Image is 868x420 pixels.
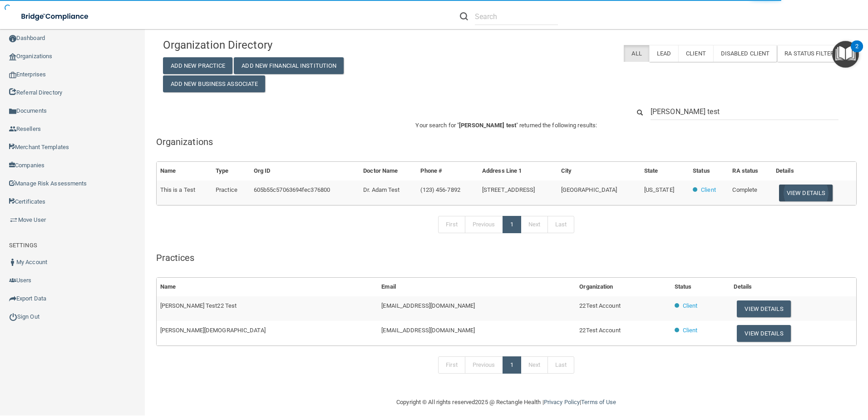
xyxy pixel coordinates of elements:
[503,216,521,233] a: 1
[544,399,580,405] a: Privacy Policy
[9,240,37,251] label: SETTINGS
[581,399,616,405] a: Terms of Use
[212,162,250,180] th: Type
[163,75,266,92] button: Add New Business Associate
[689,162,729,180] th: Status
[360,162,417,180] th: Doctor Name
[641,162,689,180] th: State
[254,186,330,193] span: 605b55c57063694fec376800
[340,388,672,417] div: Copyright © All rights reserved 2025 @ Rectangle Health | |
[557,162,641,180] th: City
[701,185,716,195] p: Client
[465,356,503,374] a: Previous
[521,216,548,233] a: Next
[156,120,857,131] p: Your search for " " returned the following results:
[784,50,843,57] span: RA Status Filter
[420,186,460,193] span: (123) 456-7892
[459,122,516,129] span: [PERSON_NAME] test
[579,302,620,309] span: 22Test Account
[9,72,16,78] img: enterprise.0d942306.png
[160,302,237,309] span: [PERSON_NAME] Test22 Test
[678,45,713,62] label: Client
[683,300,698,311] p: Client
[576,278,671,296] th: Organization
[561,186,617,193] span: [GEOGRAPHIC_DATA]
[157,162,212,180] th: Name
[772,162,856,180] th: Details
[14,7,97,26] img: bridge_compliance_login_screen.278c3ca4.svg
[737,300,790,317] button: View Details
[9,108,16,115] img: icon-documents.8dae5593.png
[713,45,777,62] label: Disabled Client
[732,186,757,193] span: Complete
[832,41,859,68] button: Open Resource Center, 2 new notifications
[671,278,730,296] th: Status
[547,356,574,374] a: Last
[503,356,521,374] a: 1
[579,327,620,334] span: 22Test Account
[163,39,383,51] h4: Organization Directory
[160,186,195,193] span: This is a Test
[651,103,838,120] input: Search
[438,356,465,374] a: First
[729,162,772,180] th: RA status
[9,215,18,225] img: briefcase.64adab9b.png
[9,277,16,284] img: icon-users.e205127d.png
[482,186,535,193] span: [STREET_ADDRESS]
[9,125,16,133] img: ic_reseller.de258add.png
[737,325,790,342] button: View Details
[216,186,237,193] span: Practice
[250,162,360,180] th: Org ID
[381,302,475,309] span: [EMAIL_ADDRESS][DOMAIN_NAME]
[521,356,548,374] a: Next
[730,278,856,296] th: Details
[9,35,16,42] img: ic_dashboard_dark.d01f4a41.png
[363,186,399,193] span: Dr. Adam Test
[779,185,833,201] button: View Details
[855,46,858,58] div: 2
[475,8,558,25] input: Search
[644,186,674,193] span: [US_STATE]
[378,278,576,296] th: Email
[9,53,16,60] img: organization-icon.f8decf85.png
[438,216,465,233] a: First
[156,253,857,263] h5: Practices
[649,45,678,62] label: Lead
[156,137,857,147] h5: Organizations
[465,216,503,233] a: Previous
[157,278,378,296] th: Name
[9,295,16,302] img: icon-export.b9366987.png
[160,327,266,334] span: [PERSON_NAME][DEMOGRAPHIC_DATA]
[624,45,649,62] label: All
[381,327,475,334] span: [EMAIL_ADDRESS][DOMAIN_NAME]
[460,12,468,20] img: ic-search.3b580494.png
[417,162,478,180] th: Phone #
[683,325,698,336] p: Client
[163,57,233,74] button: Add New Practice
[9,259,16,266] img: ic_user_dark.df1a06c3.png
[9,313,17,321] img: ic_power_dark.7ecde6b1.png
[478,162,557,180] th: Address Line 1
[547,216,574,233] a: Last
[234,57,344,74] button: Add New Financial Institution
